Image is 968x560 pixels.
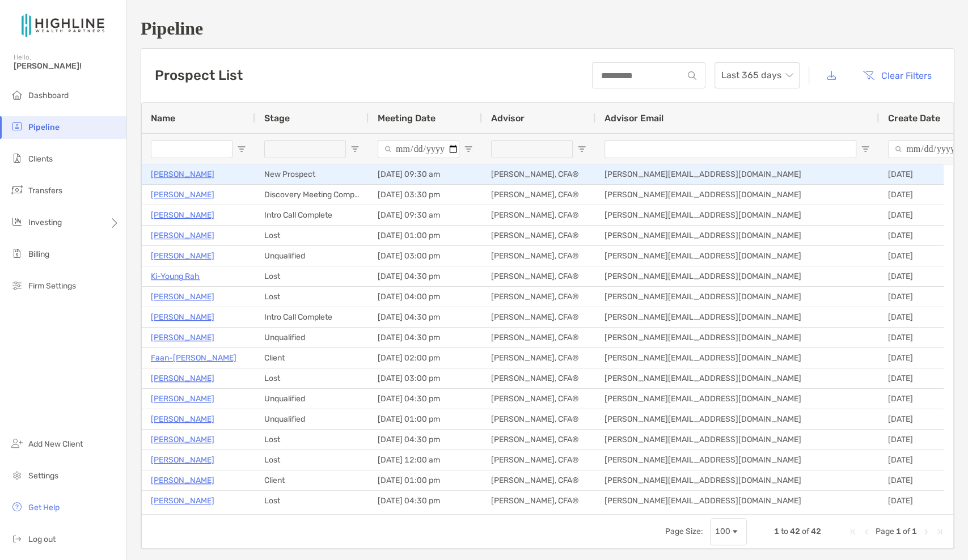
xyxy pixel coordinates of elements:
[151,330,214,345] a: [PERSON_NAME]
[848,527,857,536] div: First Page
[595,328,879,347] div: [PERSON_NAME][EMAIL_ADDRESS][DOMAIN_NAME]
[151,371,214,385] a: [PERSON_NAME]
[14,5,113,45] img: Zoe Logo
[369,164,482,184] div: [DATE] 09:30 am
[482,368,595,388] div: [PERSON_NAME], CFA®
[774,527,779,536] span: 1
[10,120,24,133] img: pipeline icon
[151,188,214,202] a: [PERSON_NAME]
[854,63,940,88] button: Clear Filters
[10,151,24,165] img: clients icon
[255,226,369,245] div: Lost
[369,430,482,449] div: [DATE] 04:30 pm
[595,205,879,225] div: [PERSON_NAME][EMAIL_ADDRESS][DOMAIN_NAME]
[14,61,120,71] span: [PERSON_NAME]!
[482,164,595,184] div: [PERSON_NAME], CFA®
[10,532,24,545] img: logout icon
[10,500,24,514] img: get-help icon
[255,328,369,347] div: Unqualified
[255,409,369,429] div: Unqualified
[605,140,856,158] input: Advisor Email Filter Input
[28,122,60,132] span: Pipeline
[151,453,214,467] a: [PERSON_NAME]
[888,113,940,124] span: Create Date
[28,534,56,544] span: Log out
[151,249,214,263] p: [PERSON_NAME]
[10,436,24,450] img: add_new_client icon
[482,328,595,347] div: [PERSON_NAME], CFA®
[861,145,870,154] button: Open Filter Menu
[595,470,879,490] div: [PERSON_NAME][EMAIL_ADDRESS][DOMAIN_NAME]
[28,249,49,259] span: Billing
[595,185,879,205] div: [PERSON_NAME][EMAIL_ADDRESS][DOMAIN_NAME]
[151,269,200,283] p: Ki-Young Rah
[665,527,703,536] div: Page Size:
[369,205,482,225] div: [DATE] 09:30 am
[595,164,879,184] div: [PERSON_NAME][EMAIL_ADDRESS][DOMAIN_NAME]
[255,368,369,388] div: Lost
[151,473,214,487] p: [PERSON_NAME]
[151,228,214,243] p: [PERSON_NAME]
[369,266,482,286] div: [DATE] 04:30 pm
[369,491,482,511] div: [DATE] 04:30 pm
[255,307,369,327] div: Intro Call Complete
[151,290,214,304] a: [PERSON_NAME]
[369,287,482,307] div: [DATE] 04:00 pm
[482,389,595,409] div: [PERSON_NAME], CFA®
[151,412,214,426] a: [PERSON_NAME]
[369,470,482,490] div: [DATE] 01:00 pm
[151,140,233,158] input: Name Filter Input
[921,527,931,536] div: Next Page
[688,71,696,80] img: input icon
[595,409,879,429] div: [PERSON_NAME][EMAIL_ADDRESS][DOMAIN_NAME]
[595,307,879,327] div: [PERSON_NAME][EMAIL_ADDRESS][DOMAIN_NAME]
[369,328,482,347] div: [DATE] 04:30 pm
[595,348,879,368] div: [PERSON_NAME][EMAIL_ADDRESS][DOMAIN_NAME]
[482,450,595,470] div: [PERSON_NAME], CFA®
[790,527,800,536] span: 42
[595,389,879,409] div: [PERSON_NAME][EMAIL_ADDRESS][DOMAIN_NAME]
[482,409,595,429] div: [PERSON_NAME], CFA®
[482,226,595,245] div: [PERSON_NAME], CFA®
[482,246,595,266] div: [PERSON_NAME], CFA®
[605,113,663,124] span: Advisor Email
[151,494,214,508] a: [PERSON_NAME]
[903,527,910,536] span: of
[10,468,24,482] img: settings icon
[151,208,214,222] p: [PERSON_NAME]
[151,432,214,447] a: [PERSON_NAME]
[255,287,369,307] div: Lost
[28,91,69,100] span: Dashboard
[482,307,595,327] div: [PERSON_NAME], CFA®
[28,281,76,291] span: Firm Settings
[255,389,369,409] div: Unqualified
[482,348,595,368] div: [PERSON_NAME], CFA®
[255,430,369,449] div: Lost
[369,348,482,368] div: [DATE] 02:00 pm
[491,113,525,124] span: Advisor
[255,205,369,225] div: Intro Call Complete
[595,266,879,286] div: [PERSON_NAME][EMAIL_ADDRESS][DOMAIN_NAME]
[28,471,58,481] span: Settings
[715,527,730,536] div: 100
[482,470,595,490] div: [PERSON_NAME], CFA®
[10,88,24,101] img: dashboard icon
[350,145,360,154] button: Open Filter Menu
[151,351,236,365] a: Faan-[PERSON_NAME]
[482,430,595,449] div: [PERSON_NAME], CFA®
[10,215,24,228] img: investing icon
[255,164,369,184] div: New Prospect
[577,145,586,154] button: Open Filter Menu
[10,183,24,197] img: transfers icon
[28,439,83,449] span: Add New Client
[896,527,901,536] span: 1
[595,246,879,266] div: [PERSON_NAME][EMAIL_ADDRESS][DOMAIN_NAME]
[369,409,482,429] div: [DATE] 01:00 pm
[155,67,243,83] h3: Prospect List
